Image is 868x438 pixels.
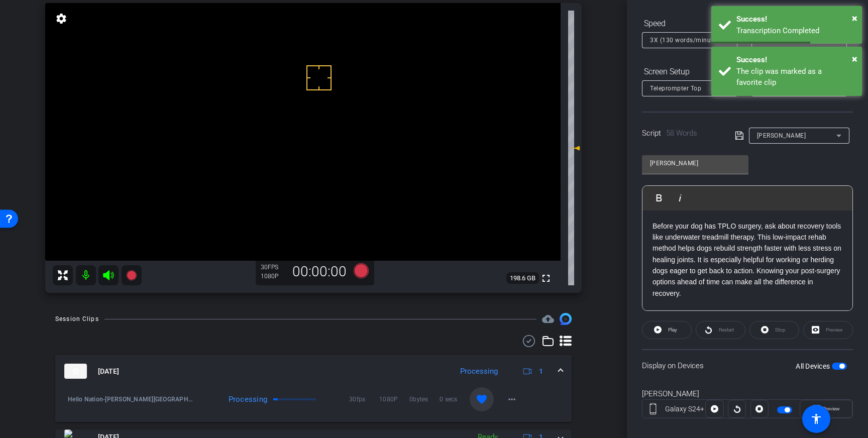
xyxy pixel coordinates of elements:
div: Galaxy S24+ [664,404,706,414]
div: Session Clips [55,314,99,324]
div: thumb-nail[DATE]Processing1 [55,387,572,422]
span: × [852,53,857,65]
mat-icon: 0 dB [568,142,580,154]
div: 00:00:00 [286,263,353,280]
div: Processing [224,394,270,404]
div: Success! [736,54,854,66]
span: FPS [268,264,278,271]
button: Close [852,11,857,26]
mat-icon: accessibility [810,413,822,425]
div: Display on Devices [642,349,853,382]
div: 30 [261,263,286,271]
span: 58 Words [666,129,697,138]
button: Close [852,51,857,66]
span: 0 secs [440,394,470,404]
span: [PERSON_NAME] [757,132,806,139]
button: Play [642,321,692,339]
span: 3X (130 words/minute) [650,37,719,44]
span: 1080P [379,394,409,404]
div: Script [642,128,721,139]
mat-icon: cloud_upload [542,313,554,325]
button: Preview [800,400,852,418]
span: Hello Nation-[PERSON_NAME][GEOGRAPHIC_DATA]-2025-08-14-11-27-43-776-0 [68,394,193,404]
mat-expansion-panel-header: thumb-nail[DATE]Processing1 [55,355,572,387]
img: Session clips [560,313,572,325]
mat-icon: favorite [476,393,488,405]
div: [PERSON_NAME] [642,388,853,400]
mat-icon: settings [54,13,68,25]
span: [DATE] [98,366,119,377]
div: Speed [642,15,737,32]
div: 1080P [261,272,286,280]
input: Title [650,157,740,169]
span: 1 [539,366,543,377]
span: Destinations for your clips [542,313,554,325]
div: Screen Setup [642,63,737,80]
span: 0bytes [409,394,440,404]
p: Before your dog has TPLO surgery, ask about recovery tools like underwater treadmill therapy. Thi... [653,221,842,299]
div: Processing [455,366,503,377]
mat-icon: fullscreen [540,272,552,284]
div: The clip was marked as a favorite clip [736,66,854,88]
div: Success! [736,14,854,25]
span: Preview [823,406,840,411]
span: × [852,12,857,24]
img: thumb-nail [64,364,87,379]
span: 198.6 GB [506,272,539,284]
span: Play [668,327,677,333]
span: 30fps [349,394,379,404]
label: All Devices [796,361,832,371]
span: Teleprompter Top [650,85,701,92]
div: Transcription Completed [736,25,854,37]
mat-icon: more_horiz [506,393,518,405]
